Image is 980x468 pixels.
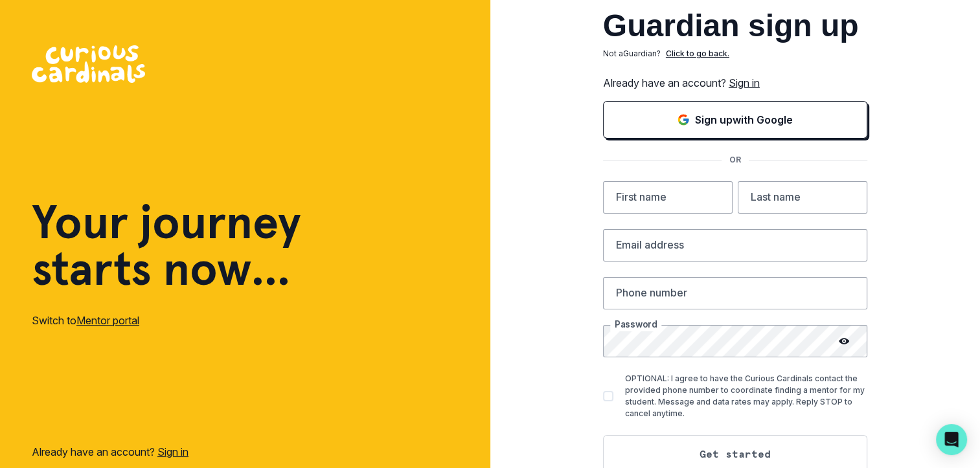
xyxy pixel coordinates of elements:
[936,424,967,455] div: Open Intercom Messenger
[603,10,867,41] h2: Guardian sign up
[32,199,301,292] h1: Your journey starts now...
[666,48,729,60] p: Click to go back.
[603,75,867,91] p: Already have an account?
[32,314,76,327] span: Switch to
[76,314,139,327] a: Mentor portal
[32,45,145,83] img: Curious Cardinals Logo
[729,76,760,89] a: Sign in
[625,373,867,419] p: OPTIONAL: I agree to have the Curious Cardinals contact the provided phone number to coordinate f...
[695,112,793,128] p: Sign up with Google
[603,101,867,139] button: Sign in with Google (GSuite)
[722,154,749,166] p: OR
[603,48,661,60] p: Not a Guardian ?
[32,444,188,460] p: Already have an account?
[157,445,188,458] a: Sign in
